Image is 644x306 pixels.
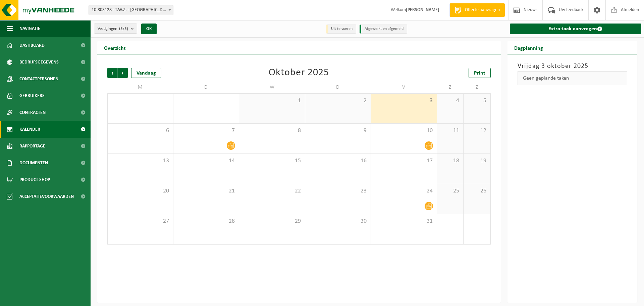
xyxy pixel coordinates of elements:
span: Volgende [118,68,128,78]
a: Offerte aanvragen [449,3,505,17]
span: 6 [111,127,170,134]
h3: Vrijdag 3 oktober 2025 [518,61,628,71]
span: 3 [374,97,433,104]
span: 21 [177,187,236,195]
span: 17 [374,157,433,165]
td: W [239,81,305,93]
td: D [305,81,371,93]
span: 12 [467,127,487,134]
td: Z [464,81,490,93]
span: Contactpersonen [19,71,58,87]
span: 25 [440,187,460,195]
span: 1 [243,97,302,104]
div: Oktober 2025 [269,68,329,78]
li: Afgewerkt en afgemeld [360,25,407,34]
span: Vorige [107,68,117,78]
a: Extra taak aanvragen [510,24,642,34]
span: Acceptatievoorwaarden [19,188,74,205]
span: Navigatie [19,20,40,37]
span: 23 [309,187,368,195]
span: 14 [177,157,236,165]
span: 11 [440,127,460,134]
span: Print [474,71,485,76]
span: 18 [440,157,460,165]
span: 13 [111,157,170,165]
td: M [107,81,173,93]
span: 30 [309,218,368,225]
span: 7 [177,127,236,134]
span: 10 [374,127,433,134]
span: 9 [309,127,368,134]
span: Contracten [19,104,46,121]
span: 29 [243,218,302,225]
span: 20 [111,187,170,195]
span: Rapportage [19,138,45,155]
span: 28 [177,218,236,225]
button: OK [141,24,157,34]
span: 22 [243,187,302,195]
div: Geen geplande taken [518,71,628,85]
span: 16 [309,157,368,165]
span: 19 [467,157,487,165]
span: 31 [374,218,433,225]
span: Bedrijfsgegevens [19,54,59,71]
td: V [371,81,437,93]
h2: Overzicht [97,41,132,54]
span: 5 [467,97,487,104]
span: 26 [467,187,487,195]
span: 15 [243,157,302,165]
td: D [173,81,239,93]
span: Gebruikers [19,87,45,104]
span: Dashboard [19,37,45,54]
strong: [PERSON_NAME] [406,7,439,12]
count: (5/5) [119,27,128,31]
span: Vestigingen [98,24,128,34]
span: Documenten [19,155,48,171]
h2: Dagplanning [507,41,550,54]
button: Vestigingen(5/5) [94,24,137,34]
span: 27 [111,218,170,225]
li: Uit te voeren [326,25,356,34]
div: Vandaag [131,68,161,78]
span: Kalender [19,121,40,138]
span: Product Shop [19,171,50,188]
span: 2 [309,97,368,104]
span: 8 [243,127,302,134]
span: 24 [374,187,433,195]
span: 4 [440,97,460,104]
a: Print [469,68,491,78]
span: 10-803128 - T.W.Z. - EVERGEM [89,5,173,15]
td: Z [437,81,464,93]
span: Offerte aanvragen [463,7,501,13]
span: 10-803128 - T.W.Z. - EVERGEM [89,5,173,15]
